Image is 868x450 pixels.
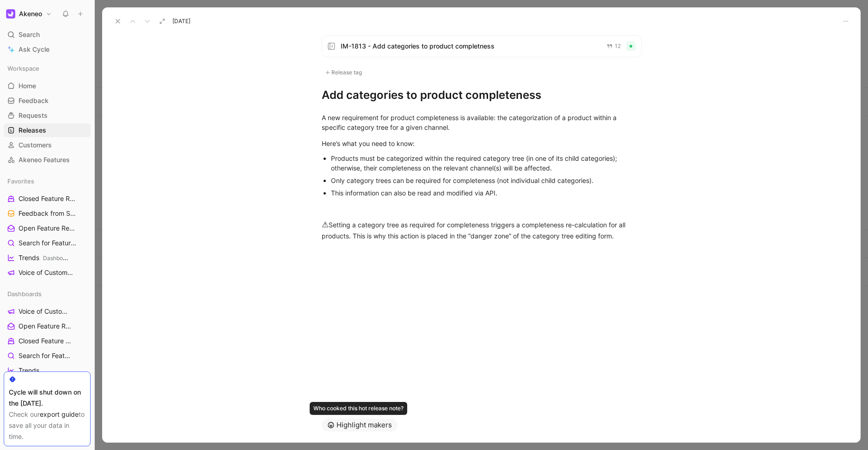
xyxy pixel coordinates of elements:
[18,351,74,360] span: Search for Feature Requests
[4,123,91,137] a: Releases
[40,410,79,418] a: export guide
[605,41,623,51] button: 12
[4,28,91,42] div: Search
[9,387,86,409] div: Cycle will shut down on the [DATE].
[18,81,36,91] span: Home
[18,307,69,316] span: Voice of Customers
[18,253,68,263] span: Trends
[18,268,74,278] span: Voice of Customers
[7,64,39,73] span: Workspace
[18,111,48,120] span: Requests
[18,44,49,55] span: Ask Cycle
[18,194,76,204] span: Closed Feature Requests
[18,238,77,248] span: Search for Feature Requests
[4,94,91,108] a: Feedback
[18,126,46,135] span: Releases
[4,174,91,188] div: Favorites
[18,366,39,375] span: Trends
[6,9,15,18] img: Akeneo
[18,155,70,164] span: Akeneo Features
[4,138,91,152] a: Customers
[615,43,621,49] span: 12
[43,255,74,261] span: Dashboards
[322,68,642,77] div: Release tag
[331,176,642,185] div: Only category trees can be required for completeness (not individual child categories).
[4,43,91,56] a: Ask Cycle
[18,140,52,150] span: Customers
[322,219,642,241] div: Setting a category tree as required for completeness triggers a completeness re-calculation for a...
[4,79,91,93] a: Home
[4,364,91,377] a: Trends
[322,220,329,229] span: ⚠
[9,409,86,442] div: Check our to save all your data in time.
[322,67,365,78] div: Release tag
[4,349,91,363] a: Search for Feature Requests
[322,419,397,432] button: Highlight makers
[18,96,49,105] span: Feedback
[331,188,642,198] div: This information can also be read and modified via API.
[7,176,34,186] span: Favorites
[4,287,91,422] div: DashboardsVoice of CustomersOpen Feature RequestsClosed Feature RequestsSearch for Feature Reques...
[18,29,40,40] span: Search
[322,88,642,103] h1: Add categories to product completeness
[18,336,73,346] span: Closed Feature Requests
[7,289,42,298] span: Dashboards
[322,139,642,148] div: Here’s what you need to know:
[172,18,190,25] span: [DATE]
[4,7,54,20] button: AkeneoAkeneo
[331,153,642,173] div: Products must be categorized within the required category tree (in one of its child categories); ...
[341,41,599,52] span: IM-1813 - Add categories to product completness
[4,61,91,75] div: Workspace
[4,221,91,235] a: Open Feature Requests
[18,209,78,219] span: Feedback from Support Team
[4,207,91,220] a: Feedback from Support Team
[322,113,642,132] div: A new requirement for product completeness is available: the categorization of a product within a...
[19,10,42,18] h1: Akeneo
[4,334,91,348] a: Closed Feature Requests
[4,251,91,265] a: TrendsDashboards
[18,322,72,331] span: Open Feature Requests
[4,304,91,318] a: Voice of Customers
[4,236,91,250] a: Search for Feature Requests
[4,192,91,206] a: Closed Feature Requests
[4,109,91,122] a: Requests
[4,287,91,301] div: Dashboards
[4,153,91,167] a: Akeneo Features
[310,402,407,415] div: Who cooked this hot release note?
[18,224,76,233] span: Open Feature Requests
[4,319,91,333] a: Open Feature Requests
[4,266,91,280] a: Voice of Customers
